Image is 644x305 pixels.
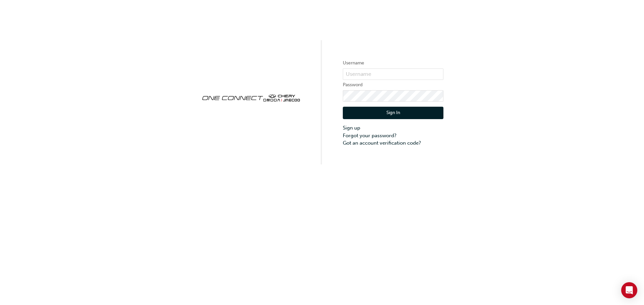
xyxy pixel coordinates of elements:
button: Sign In [343,107,443,119]
input: Username [343,68,443,80]
a: Got an account verification code? [343,139,443,147]
a: Sign up [343,124,443,132]
label: Username [343,59,443,67]
a: Forgot your password? [343,132,443,140]
div: Open Intercom Messenger [621,282,637,298]
img: oneconnect [201,89,301,106]
label: Password [343,81,443,89]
